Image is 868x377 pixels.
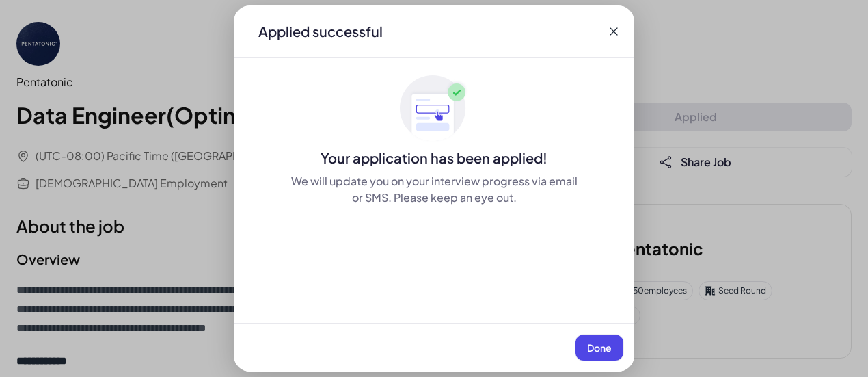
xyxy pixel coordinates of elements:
div: Applied successful [258,22,383,41]
span: Done [587,341,612,354]
div: Your application has been applied! [234,148,634,168]
button: Done [575,335,623,361]
div: We will update you on your interview progress via email or SMS. Please keep an eye out. [288,173,580,206]
img: ApplyedMaskGroup3.svg [400,75,468,143]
